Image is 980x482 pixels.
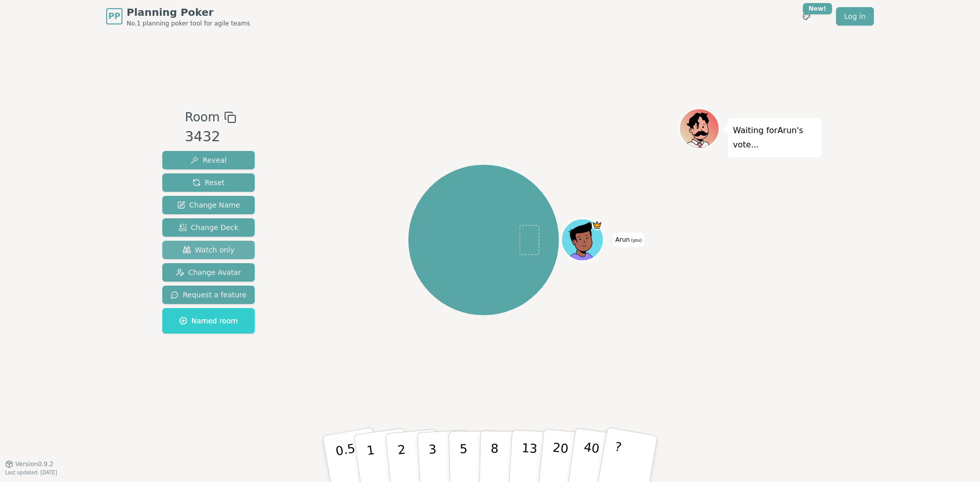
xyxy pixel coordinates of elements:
span: Last updated: [DATE] [5,470,57,475]
button: Click to change your avatar [562,220,602,260]
span: Reset [192,177,225,188]
span: Change Deck [179,222,238,233]
span: Arun is the host [592,220,602,231]
span: Request a feature [170,290,247,300]
span: Change Name [177,200,240,210]
p: Waiting for Arun 's vote... [733,123,817,152]
span: Named room [179,316,238,326]
button: Change Deck [162,218,255,237]
span: Version 0.9.2 [15,460,54,468]
button: Change Avatar [162,263,255,282]
div: New! [803,3,832,14]
span: No.1 planning poker tool for agile teams [127,19,250,28]
button: Reset [162,173,255,192]
button: Named room [162,308,255,334]
span: Planning Poker [127,5,250,19]
button: Reveal [162,151,255,169]
button: Version0.9.2 [5,460,54,468]
a: PPPlanning PokerNo.1 planning poker tool for agile teams [106,5,250,28]
span: Click to change your name [613,233,645,247]
span: Reveal [190,155,227,165]
span: (you) [630,238,642,243]
a: Log in [836,7,874,26]
span: Watch only [183,245,235,255]
button: Watch only [162,241,255,259]
button: Request a feature [162,286,255,304]
span: Change Avatar [176,267,241,277]
button: Change Name [162,196,255,214]
span: Room [185,108,219,126]
span: PP [108,10,120,22]
div: 3432 [185,126,236,147]
button: New! [797,7,816,26]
